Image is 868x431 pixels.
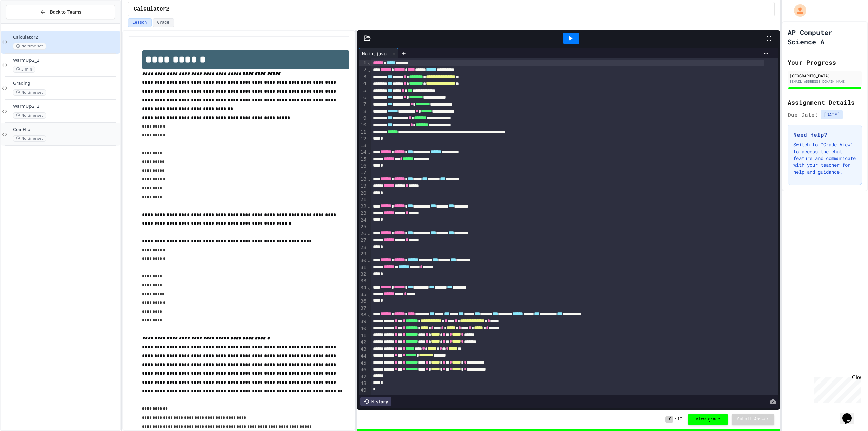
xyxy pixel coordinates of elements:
div: 21 [359,196,367,203]
span: No time set [13,112,46,119]
span: WarmUp2_2 [13,104,119,110]
span: Fold line [367,231,371,236]
span: WarmUp2_1 [13,58,119,63]
span: [DATE] [821,110,843,119]
div: 40 [359,325,367,332]
span: Grading [13,81,119,86]
div: 3 [359,74,367,80]
iframe: chat widget [812,374,861,403]
div: 45 [359,360,367,367]
button: View grade [688,414,728,425]
div: 37 [359,305,367,312]
div: 48 [359,380,367,387]
span: Back to Teams [50,8,81,16]
div: 23 [359,210,367,217]
div: 32 [359,271,367,278]
div: History [360,397,391,406]
div: 15 [359,156,367,163]
div: [GEOGRAPHIC_DATA] [790,73,860,79]
iframe: chat widget [840,404,861,424]
div: 43 [359,346,367,353]
span: 5 min [13,66,35,73]
button: Back to Teams [6,5,115,19]
p: Switch to "Grade View" to access the chat feature and communicate with your teacher for help and ... [793,141,856,175]
div: 28 [359,244,367,251]
div: 26 [359,230,367,237]
button: Submit Answer [732,414,774,425]
span: No time set [13,43,46,50]
span: 10 [677,417,682,422]
span: Fold line [367,67,371,73]
span: Submit Answer [737,417,769,422]
div: 8 [359,108,367,115]
div: Main.java [359,48,398,58]
h3: Need Help? [793,131,856,139]
div: 35 [359,291,367,298]
div: My Account [787,3,808,18]
div: 33 [359,278,367,285]
span: Due Date: [788,111,818,119]
div: 46 [359,367,367,373]
div: 2 [359,66,367,73]
div: 4 [359,80,367,87]
div: 30 [359,257,367,264]
div: 9 [359,115,367,122]
span: Fold line [367,203,371,209]
h1: AP Computer Science A [788,27,862,46]
div: 16 [359,163,367,170]
span: Fold line [367,176,371,182]
span: Fold line [367,258,371,263]
span: Calculator2 [134,5,170,13]
span: No time set [13,135,46,142]
div: 47 [359,374,367,380]
div: 29 [359,251,367,257]
div: 36 [359,298,367,305]
div: 20 [359,190,367,197]
div: 11 [359,129,367,136]
div: 10 [359,122,367,129]
div: Chat with us now!Close [3,3,47,43]
div: 41 [359,332,367,339]
div: 38 [359,312,367,318]
span: Fold line [367,285,371,290]
div: 31 [359,264,367,271]
h2: Assignment Details [788,98,862,107]
div: 18 [359,176,367,183]
div: Main.java [359,50,390,57]
span: Fold line [367,149,371,155]
div: 17 [359,169,367,176]
span: CoinFlip [13,127,119,133]
div: 34 [359,285,367,291]
div: 25 [359,223,367,230]
span: / [674,417,677,422]
h2: Your Progress [788,58,862,67]
button: Grade [153,18,174,27]
div: 12 [359,136,367,142]
span: Fold line [367,60,371,65]
div: 49 [359,387,367,394]
div: 7 [359,101,367,108]
div: 14 [359,149,367,156]
div: 1 [359,60,367,66]
span: 10 [665,416,673,423]
div: 42 [359,339,367,346]
div: [EMAIL_ADDRESS][DOMAIN_NAME] [790,79,860,84]
div: 13 [359,142,367,149]
div: 24 [359,217,367,224]
div: 19 [359,183,367,190]
div: 6 [359,94,367,101]
span: Fold line [367,312,371,317]
div: 39 [359,318,367,325]
button: Lesson [128,18,151,27]
div: 5 [359,87,367,94]
div: 44 [359,353,367,360]
span: Calculator2 [13,35,119,40]
div: 22 [359,203,367,210]
div: 27 [359,237,367,244]
span: No time set [13,89,46,96]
